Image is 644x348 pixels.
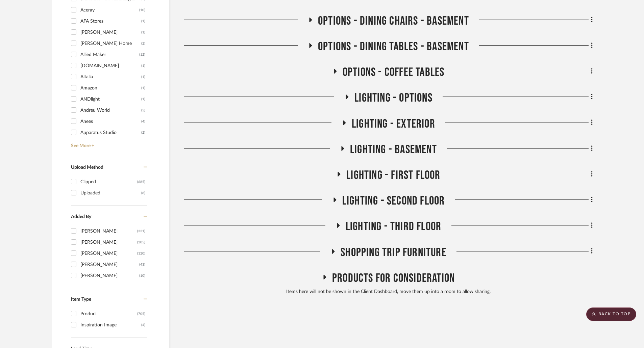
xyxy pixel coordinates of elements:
div: (4) [141,320,145,330]
span: OPTIONS - COFFEE TABLES [343,65,445,80]
div: Aceray [80,5,139,16]
span: LIGHTING - OPTIONS [354,91,432,105]
div: Apparatus Studio [80,127,141,138]
div: (10) [139,5,145,16]
div: Inspiration Image [80,320,141,330]
div: (705) [137,309,145,319]
div: (2) [141,38,145,49]
div: [DOMAIN_NAME] [80,60,141,71]
div: ANDlight [80,94,141,105]
div: (4) [141,116,145,127]
div: (120) [137,248,145,259]
div: (43) [139,259,145,270]
div: [PERSON_NAME] [80,270,139,281]
div: (1) [141,83,145,93]
div: Andreu World [80,105,141,116]
div: Clipped [80,177,137,187]
div: (5) [141,105,145,116]
span: Upload Method [71,165,103,170]
span: Products For Consideration [332,271,455,286]
div: (1) [141,94,145,105]
div: [PERSON_NAME] [80,237,137,248]
div: Product [80,309,137,319]
div: (1) [141,60,145,71]
div: Allied Maker [80,49,139,60]
div: (12) [139,49,145,60]
span: LIGHTING - SECOND FLOOR [342,194,445,208]
div: (685) [137,177,145,187]
div: (331) [137,226,145,237]
div: Uploaded [80,188,141,198]
div: Items here will not be shown in the Client Dashboard, move them up into a room to allow sharing. [184,288,593,296]
scroll-to-top-button: BACK TO TOP [586,307,636,321]
div: (1) [141,27,145,38]
div: [PERSON_NAME] [80,248,137,259]
div: Anees [80,116,141,127]
div: AFA Stores [80,16,141,27]
span: LIGHTING - BASEMENT [350,142,437,157]
span: LIGHTING - FIRST FLOOR [346,168,440,183]
div: (205) [137,237,145,248]
div: (1) [141,16,145,27]
a: See More + [69,138,147,149]
div: [PERSON_NAME] Home [80,38,141,49]
span: Added By [71,214,91,219]
div: Altalia [80,72,141,82]
div: [PERSON_NAME] [80,226,137,237]
span: Item Type [71,297,91,302]
span: LIGHTING - THIRD FLOOR [346,219,441,234]
div: (10) [139,270,145,281]
span: OPTIONS - DINING CHAIRS - BASEMENT [318,14,469,28]
span: OPTIONS - DINING TABLES - BASEMENT [318,39,469,54]
div: (2) [141,127,145,138]
div: (1) [141,72,145,82]
span: LIGHTING - EXTERIOR [352,117,435,131]
span: Shopping Trip Furniture [341,245,446,260]
div: [PERSON_NAME] [80,27,141,38]
div: Amazon [80,83,141,93]
div: [PERSON_NAME] [80,259,139,270]
div: (8) [141,188,145,198]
